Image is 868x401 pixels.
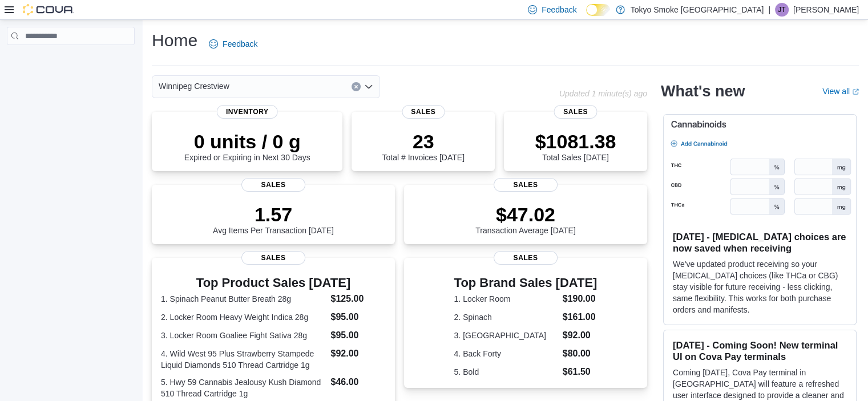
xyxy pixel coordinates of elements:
dd: $125.00 [330,292,385,306]
span: Sales [241,251,305,265]
span: Sales [402,105,445,119]
p: 0 units / 0 g [184,130,310,153]
a: View allExternal link [822,87,859,96]
h1: Home [152,29,197,52]
span: Inventory [217,105,278,119]
dt: 2. Locker Room Heavy Weight Indica 28g [161,311,326,323]
h3: Top Brand Sales [DATE] [454,276,597,290]
span: Feedback [223,38,257,50]
dd: $161.00 [563,310,597,324]
span: Winnipeg Crestview [159,79,229,93]
dt: 2. Spinach [454,311,558,323]
dd: $190.00 [563,292,597,306]
dd: $46.00 [330,375,385,389]
dd: $95.00 [330,310,385,324]
p: $47.02 [475,203,576,226]
span: Sales [494,251,558,265]
img: Cova [23,4,74,15]
p: We've updated product receiving so your [MEDICAL_DATA] choices (like THCa or CBG) stay visible fo... [673,258,847,315]
span: Dark Mode [586,16,587,17]
div: Total # Invoices [DATE] [382,130,464,162]
span: Feedback [542,4,576,15]
div: Expired or Expiring in Next 30 Days [184,130,310,162]
p: $1081.38 [535,130,616,153]
p: Tokyo Smoke [GEOGRAPHIC_DATA] [631,3,764,17]
h3: [DATE] - Coming Soon! New terminal UI on Cova Pay terminals [673,339,847,362]
dt: 3. Locker Room Goaliee Fight Sativa 28g [161,330,326,341]
dd: $95.00 [330,329,385,342]
dt: 4. Back Forty [454,348,558,359]
dd: $61.50 [563,365,597,379]
span: Sales [554,105,597,119]
h3: Top Product Sales [DATE] [161,276,386,290]
span: JT [778,3,785,17]
svg: External link [852,88,859,95]
nav: Complex example [7,47,135,75]
p: 23 [382,130,464,153]
p: [PERSON_NAME] [793,3,859,17]
div: Total Sales [DATE] [535,130,616,162]
dt: 5. Hwy 59 Cannabis Jealousy Kush Diamond 510 Thread Cartridge 1g [161,376,326,399]
div: Transaction Average [DATE] [475,203,576,235]
dd: $92.00 [330,347,385,361]
a: Feedback [204,33,262,55]
div: Jade Thiessen [775,3,789,17]
h3: [DATE] - [MEDICAL_DATA] choices are now saved when receiving [673,231,847,254]
button: Open list of options [364,82,373,91]
p: 1.57 [213,203,334,226]
input: Dark Mode [586,4,610,16]
span: Sales [241,178,305,192]
dt: 1. Locker Room [454,293,558,305]
dt: 3. [GEOGRAPHIC_DATA] [454,330,558,341]
button: Clear input [352,82,361,91]
dd: $80.00 [563,347,597,361]
h2: What's new [661,82,745,100]
div: Avg Items Per Transaction [DATE] [213,203,334,235]
span: Sales [494,178,558,192]
dt: 1. Spinach Peanut Butter Breath 28g [161,293,326,305]
dt: 5. Bold [454,366,558,378]
dt: 4. Wild West 95 Plus Strawberry Stampede Liquid Diamonds 510 Thread Cartridge 1g [161,348,326,371]
p: | [768,3,770,17]
p: Updated 1 minute(s) ago [559,89,647,98]
dd: $92.00 [563,329,597,342]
